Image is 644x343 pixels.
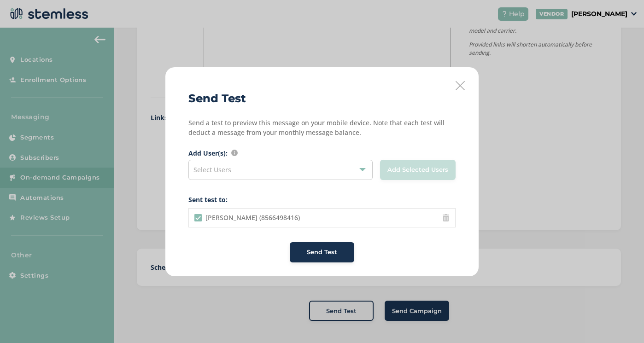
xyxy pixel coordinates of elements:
[290,242,354,262] button: Send Test
[188,148,373,158] label: Add User(s):
[188,118,456,137] p: Send a test to preview this message on your mobile device. Note that each test will deduct a mess...
[205,215,300,221] label: [PERSON_NAME] (8566498416)
[231,150,238,156] img: icon-info-236977d2.svg
[188,90,246,107] h2: Send Test
[188,195,456,204] label: Sent test to:
[193,165,231,174] span: Select Users
[598,299,644,343] iframe: Chat Widget
[307,248,337,257] span: Send Test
